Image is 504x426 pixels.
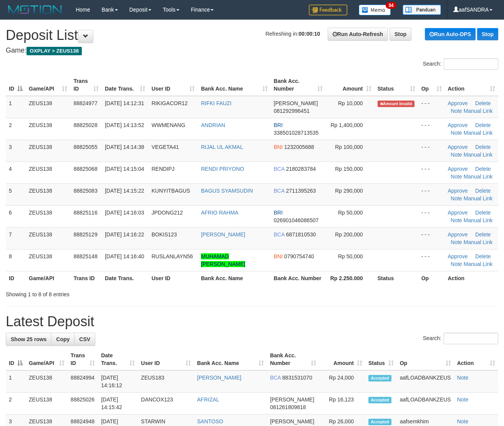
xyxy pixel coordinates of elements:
[397,348,454,370] th: Op: activate to sort column ascending
[274,122,283,128] span: BRI
[444,58,498,70] input: Search:
[79,336,90,342] span: CSV
[418,118,445,140] td: - - -
[448,144,468,150] a: Approve
[6,96,26,118] td: 1
[6,271,26,285] th: ID
[105,210,144,216] span: [DATE] 14:16:03
[451,217,462,223] a: Note
[151,166,174,172] span: RENDIPJ
[286,166,316,172] span: Copy 2180283784 to clipboard
[274,144,283,150] span: BNI
[102,74,149,96] th: Date Trans.: activate to sort column ascending
[98,393,138,414] td: [DATE] 14:15:42
[6,370,26,393] td: 1
[201,210,238,216] a: AFRIO RAHMA
[6,333,51,346] a: Show 25 rows
[475,144,491,150] a: Delete
[397,370,454,393] td: aafLOADBANKZEUS
[6,74,26,96] th: ID: activate to sort column descending
[274,166,285,172] span: BCA
[271,271,326,285] th: Bank Acc. Number
[423,333,498,344] label: Search:
[464,217,493,223] a: Manual Link
[386,2,396,9] span: 34
[198,271,270,285] th: Bank Acc. Name
[6,183,26,205] td: 5
[448,210,468,216] a: Approve
[282,375,312,381] span: Copy 8831531070 to clipboard
[418,271,445,285] th: Op
[475,188,491,194] a: Delete
[68,393,98,414] td: 88825026
[418,140,445,162] td: - - -
[26,118,70,140] td: ZEUS138
[284,253,314,259] span: Copy 0790754740 to clipboard
[418,249,445,271] td: - - -
[197,418,223,424] a: SANTOSO
[27,47,82,55] span: OXPLAY > ZEUS138
[73,210,97,216] span: 88825116
[73,144,97,150] span: 88825055
[56,336,70,342] span: Copy
[26,370,68,393] td: ZEUS138
[418,162,445,183] td: - - -
[105,100,144,106] span: [DATE] 14:12:31
[151,122,185,128] span: WWMENANG
[197,396,219,403] a: AFRIZAL
[6,28,498,43] h1: Deposit List
[445,74,499,96] th: Action: activate to sort column ascending
[457,418,469,424] a: Note
[274,217,319,223] span: Copy 026901046086507 to clipboard
[6,393,26,414] td: 2
[403,5,441,15] img: panduan.png
[98,348,138,370] th: Date Trans.: activate to sort column ascending
[274,210,283,216] span: BRI
[194,348,267,370] th: Bank Acc. Name: activate to sort column ascending
[201,231,245,238] a: [PERSON_NAME]
[151,144,179,150] span: VEGETA41
[274,130,319,136] span: Copy 338501028713535 to clipboard
[274,100,318,106] span: [PERSON_NAME]
[6,4,64,15] img: MOTION_logo.png
[105,122,144,128] span: [DATE] 14:13:52
[418,74,445,96] th: Op: activate to sort column ascending
[286,188,316,194] span: Copy 2711395263 to clipboard
[335,144,363,150] span: Rp 100,000
[151,231,177,238] span: BOKIS123
[73,188,97,194] span: 88825083
[270,396,314,403] span: [PERSON_NAME]
[26,205,70,227] td: ZEUS138
[6,287,204,298] div: Showing 1 to 8 of 8 entries
[68,348,98,370] th: Trans ID: activate to sort column ascending
[423,58,498,70] label: Search:
[464,239,493,245] a: Manual Link
[26,393,68,414] td: ZEUS138
[368,397,391,403] span: Accepted
[454,348,498,370] th: Action: activate to sort column ascending
[6,140,26,162] td: 3
[6,47,498,54] h4: Game:
[475,100,491,106] a: Delete
[451,173,462,180] a: Note
[201,166,244,172] a: RENDI PRIYONO
[267,348,319,370] th: Bank Acc. Number: activate to sort column ascending
[418,205,445,227] td: - - -
[475,253,491,259] a: Delete
[201,253,245,267] a: MUHAMAD [PERSON_NAME]
[274,231,285,238] span: BCA
[138,348,194,370] th: User ID: activate to sort column ascending
[26,249,70,271] td: ZEUS138
[418,183,445,205] td: - - -
[6,249,26,271] td: 8
[51,333,75,346] a: Copy
[6,348,26,370] th: ID: activate to sort column descending
[375,74,418,96] th: Status: activate to sort column ascending
[105,253,144,259] span: [DATE] 14:16:40
[26,348,68,370] th: Game/API: activate to sort column ascending
[73,231,97,238] span: 88825129
[451,239,462,245] a: Note
[464,108,493,114] a: Manual Link
[298,31,320,37] strong: 00:00:10
[26,271,70,285] th: Game/API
